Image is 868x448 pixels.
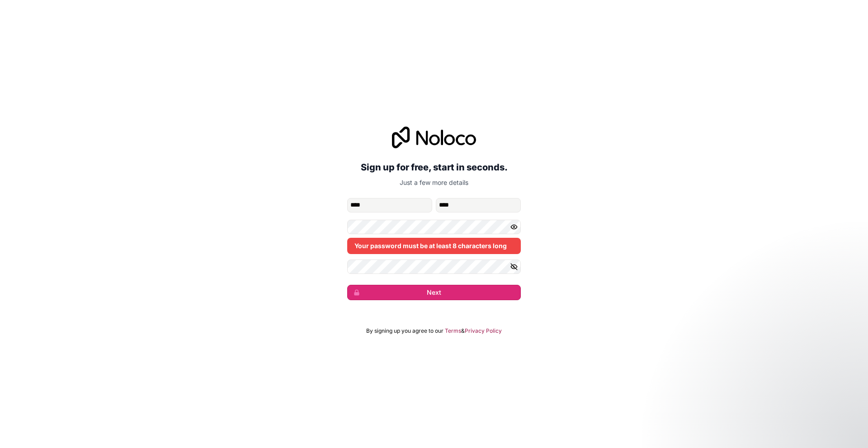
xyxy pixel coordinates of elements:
a: Privacy Policy [465,327,502,335]
div: Your password must be at least 8 characters long [347,238,521,254]
a: Terms [445,327,461,335]
span: & [461,327,465,335]
input: given-name [347,198,432,212]
h2: Sign up for free, start in seconds. [347,159,521,175]
p: Just a few more details [347,178,521,187]
input: family-name [436,198,521,212]
input: Confirm password [347,259,521,274]
span: By signing up you agree to our [366,327,443,335]
iframe: Intercom notifications message [687,380,868,443]
input: Password [347,220,521,234]
button: Next [347,285,521,300]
